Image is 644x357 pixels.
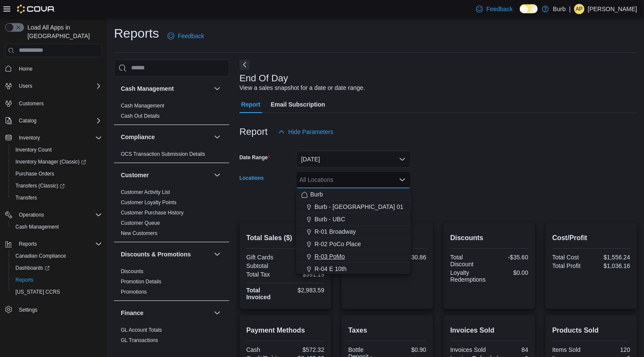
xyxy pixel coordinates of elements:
h2: Total Sales ($) [246,233,324,243]
span: Email Subscription [271,96,325,113]
div: Cash Management [114,101,229,125]
a: Customers [15,98,47,109]
span: Cash Management [15,223,59,230]
div: $572.32 [287,346,324,353]
button: Discounts & Promotions [121,250,210,259]
div: Gift Cards [246,254,284,261]
button: Home [2,62,105,75]
a: Promotions [121,289,147,295]
span: Reports [15,239,102,249]
button: Canadian Compliance [9,250,105,262]
span: Inventory [19,134,40,141]
span: Customer Activity List [121,189,170,196]
div: $1,556.24 [593,254,630,261]
h3: Cash Management [121,84,174,93]
span: GL Transactions [121,337,158,344]
span: Catalog [19,117,36,124]
a: Cash Management [121,103,164,109]
div: Invoices Sold [450,346,488,353]
h3: Discounts & Promotions [121,250,191,259]
button: Customers [2,97,105,110]
a: Feedback [473,0,516,18]
button: Inventory [2,132,105,144]
div: $2,592.40 [287,262,324,269]
span: Discounts [121,268,144,275]
span: Inventory Manager (Classic) [12,157,102,167]
div: $0.00 [491,269,528,276]
span: Settings [15,304,102,315]
a: Transfers (Classic) [12,181,68,191]
button: Next [240,59,250,70]
span: Purchase Orders [15,170,54,177]
span: R-02 PoCo Place [315,240,361,248]
a: Transfers [12,193,40,203]
div: Finance [114,325,229,349]
span: Transfers [15,194,37,201]
button: Burb - UBC [296,213,411,226]
button: Operations [2,209,105,221]
h2: Products Sold [552,325,630,336]
button: Compliance [121,133,210,141]
p: [PERSON_NAME] [588,4,637,14]
a: Dashboards [9,262,105,274]
span: Transfers (Classic) [12,181,102,191]
button: [US_STATE] CCRS [9,286,105,298]
span: Inventory Manager (Classic) [15,158,86,165]
button: Operations [15,210,48,220]
a: Settings [15,305,41,315]
a: Reports [12,275,37,285]
span: Washington CCRS [12,287,102,297]
button: R-02 PoCo Place [296,238,411,250]
button: Catalog [2,115,105,127]
span: Inventory Count [15,146,52,153]
button: Catalog [15,116,40,126]
div: Choose from the following options [296,188,411,325]
span: Users [19,83,32,89]
button: Hide Parameters [275,123,337,140]
span: Canadian Compliance [15,253,66,259]
span: Customer Queue [121,220,160,226]
span: Customer Purchase History [121,209,184,216]
div: -$35.60 [491,254,528,261]
button: Purchase Orders [9,168,105,180]
button: Cash Management [212,83,222,94]
div: $2,983.59 [287,287,324,294]
a: Discounts [121,268,144,274]
p: | [569,4,571,14]
div: $30.86 [389,254,426,261]
span: Customers [15,98,102,109]
span: Home [15,63,102,74]
h3: Report [240,127,268,137]
a: GL Account Totals [121,327,162,333]
img: Cova [17,5,55,13]
span: R-03 PoMo [315,252,345,261]
button: Discounts & Promotions [212,249,222,259]
a: Transfers (Classic) [9,180,105,192]
span: Catalog [15,116,102,126]
div: Cash [246,346,284,353]
div: Loyalty Redemptions [450,269,488,283]
span: Users [15,81,102,91]
div: Compliance [114,149,229,163]
a: Cash Out Details [121,113,160,119]
button: Cash Management [121,84,210,93]
div: 120 [593,346,630,353]
h3: Finance [121,309,144,317]
div: View a sales snapshot for a date or date range. [240,83,365,92]
a: Customer Loyalty Points [121,199,177,205]
span: Hide Parameters [288,128,333,136]
div: Total Profit [552,262,590,269]
h2: Taxes [348,325,426,336]
span: GL Account Totals [121,327,162,333]
span: AP [576,4,583,14]
div: $0.90 [389,346,426,353]
button: Cash Management [9,221,105,233]
span: Reports [15,277,33,283]
span: Inventory [15,133,102,143]
a: OCS Transaction Submission Details [121,151,205,157]
div: Total Discount [450,254,488,268]
button: R-01 Broadway [296,226,411,238]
